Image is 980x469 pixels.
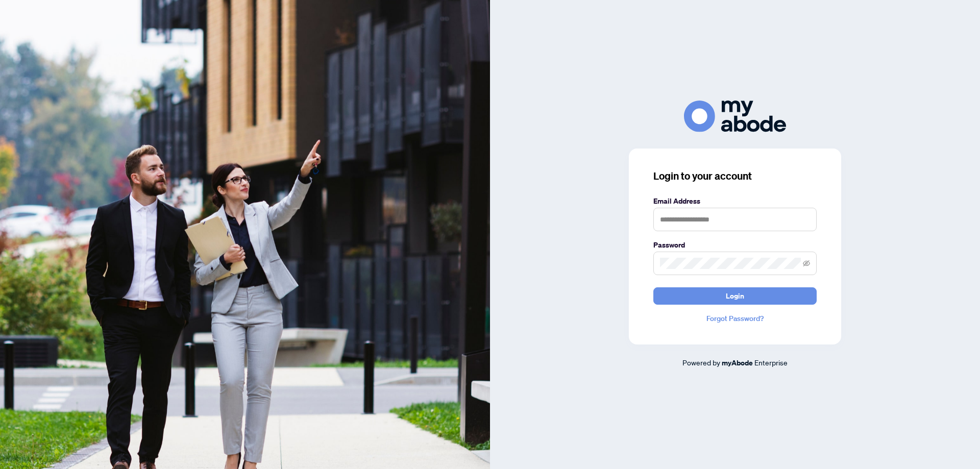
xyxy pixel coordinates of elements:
[726,288,744,304] span: Login
[722,357,753,368] a: myAbode
[653,239,817,251] label: Password
[653,287,817,305] button: Login
[653,195,817,207] label: Email Address
[682,358,720,367] span: Powered by
[754,358,788,367] span: Enterprise
[653,313,817,324] a: Forgot Password?
[653,169,817,183] h3: Login to your account
[684,101,786,132] img: ma-logo
[803,260,810,267] span: eye-invisible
